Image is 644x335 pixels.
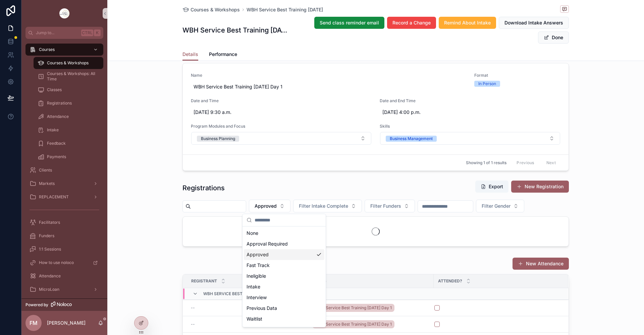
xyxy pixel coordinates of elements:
span: Ctrl [81,29,93,36]
span: Remind About Intake [444,19,491,26]
span: REPLACEMENT [39,194,69,200]
a: WBH Service Best Training [DATE] Day 1 [312,319,430,330]
a: NameWBH Service Best Training [DATE] Day 1FormatIn PersonDate and Time[DATE] 9:30 a.m.Date and En... [183,63,569,154]
span: Date and End Time [380,98,560,104]
a: Powered by [21,298,107,311]
div: Approval Required [244,239,324,249]
span: Feedback [47,141,66,146]
div: Approved [244,249,324,260]
span: [DATE] 4:00 p.m. [382,109,558,116]
span: Payments [47,154,66,159]
span: Name [191,73,466,78]
button: Select Button [293,200,362,212]
a: Courses & Workshops: All Time [34,70,103,82]
span: -- [191,322,195,327]
p: [PERSON_NAME] [47,320,86,326]
button: Select Button [249,200,290,212]
a: Facilitators [25,216,103,228]
span: MicroLoan [39,287,59,292]
a: Funders [25,230,103,242]
a: Courses [25,44,103,56]
span: Courses & Workshops: All Time [47,71,97,82]
span: Attendance [47,114,69,119]
a: WBH Service Best Training [DATE] Day 1 [312,303,430,313]
button: New Attendance [513,258,569,270]
a: Courses & Workshops [182,6,240,13]
a: REPLACEMENT [25,191,103,203]
span: Attended? [438,278,462,284]
a: WBH Service Best Training [DATE] [247,6,323,13]
button: Select Button [476,200,524,212]
span: Date and Time [191,98,372,104]
span: Send class reminder email [320,19,379,26]
a: -- [191,322,304,327]
span: K [95,30,100,36]
span: Attendance [39,273,61,279]
button: Jump to...CtrlK [25,27,103,39]
span: Filter Intake Complete [299,203,348,209]
a: 1:1 Sessions [25,243,103,255]
span: 1:1 Sessions [39,247,61,252]
a: Attendance [25,270,103,282]
span: Filter Gender [482,203,511,209]
a: Markets [25,178,103,190]
div: Business Management [390,136,433,142]
a: MicroLoan [25,283,103,295]
a: WBH Service Best Training [DATE] Day 1 [312,304,394,312]
span: Skills [380,124,560,129]
div: Waitlist [244,314,324,324]
span: WBH Service Best Training [DATE] Day 1 [194,83,464,90]
span: Courses [39,47,55,52]
a: Attendance [34,111,103,123]
span: How to use noloco [39,260,74,265]
span: Performance [209,51,237,58]
button: Select Button [365,200,415,212]
a: Courses & Workshops [34,57,103,69]
div: Ineligible [244,271,324,281]
div: Suggestions [243,226,326,327]
button: Unselect BUSINESS_MANAGEMENT [386,135,437,142]
span: Classes [47,87,62,92]
button: Select Button [380,132,560,145]
span: Details [182,51,198,58]
span: Jump to... [36,30,78,36]
a: Payments [34,151,103,163]
div: Fast Track [244,260,324,271]
a: Classes [34,84,103,96]
span: Courses & Workshops [191,6,240,13]
span: Filter Funders [370,203,401,209]
span: Registrations [47,100,72,106]
a: WBH Service Best Training [DATE] Day 1 [312,320,394,328]
a: Details [182,48,198,61]
a: Intake [34,124,103,136]
span: [DATE] 9:30 a.m. [194,109,369,116]
div: Interview [244,292,324,303]
span: Intake [47,127,59,133]
span: -- [191,305,195,311]
button: Export [475,181,508,193]
button: Download Intake Answers [499,17,569,29]
button: Send class reminder email [314,17,384,29]
div: In Person [478,81,496,87]
button: Remind About Intake [439,17,496,29]
img: App logo [59,8,70,19]
button: Select Button [191,132,371,145]
div: None [244,228,324,239]
span: Markets [39,181,55,186]
button: New Registration [511,181,569,193]
span: Funders [39,233,54,239]
h1: Registrations [182,183,225,193]
a: Registrations [34,97,103,109]
div: Previous Data [244,303,324,314]
span: Download Intake Answers [504,19,563,26]
a: Feedback [34,137,103,149]
span: Courses & Workshops [47,60,89,66]
span: Clients [39,167,52,173]
div: Intake [244,281,324,292]
span: WBH Service Best Training [DATE] Day 1 [315,322,392,327]
span: Showing 1 of 1 results [466,160,506,165]
span: Record a Change [392,19,431,26]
